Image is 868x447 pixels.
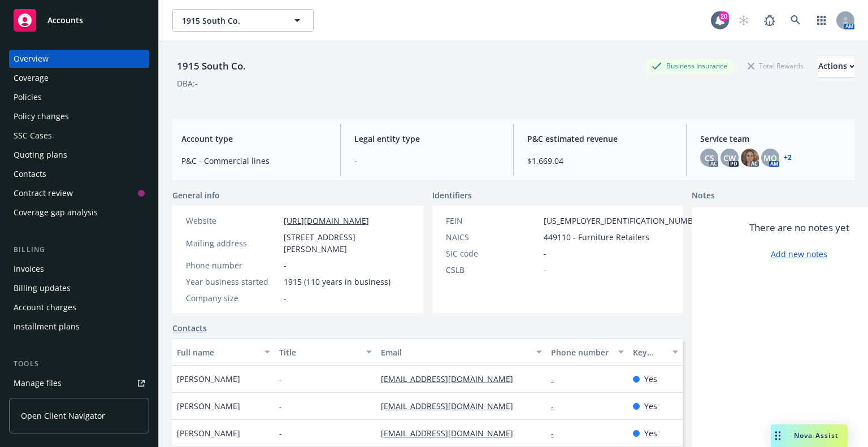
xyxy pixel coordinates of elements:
span: P&C estimated revenue [527,133,672,145]
div: SSC Cases [14,127,52,145]
div: Overview [14,50,49,68]
span: [US_EMPLOYER_IDENTIFICATION_NUMBER] [544,215,705,227]
span: - [544,264,546,276]
span: - [284,292,287,304]
div: NAICS [446,231,539,243]
div: Phone number [186,259,279,271]
a: - [551,401,563,411]
div: Tools [9,358,149,370]
span: 1915 (110 years in business) [284,276,390,288]
span: $1,669.04 [527,155,672,167]
div: Contract review [14,184,73,202]
span: [PERSON_NAME] [177,400,240,412]
span: - [279,427,282,439]
div: Drag to move [771,424,785,447]
span: - [279,373,282,385]
button: Phone number [546,338,628,366]
div: Total Rewards [742,59,809,73]
div: 20 [719,11,729,21]
a: Accounts [9,5,149,36]
a: Report a Bug [758,9,781,32]
a: Billing updates [9,279,149,297]
span: Yes [644,427,657,439]
span: [STREET_ADDRESS][PERSON_NAME] [284,231,410,255]
a: Invoices [9,260,149,278]
a: Manage files [9,374,149,392]
div: FEIN [446,215,539,227]
div: Actions [818,55,854,77]
div: Phone number [551,346,611,358]
button: Email [376,338,546,366]
span: [PERSON_NAME] [177,427,240,439]
a: Policies [9,88,149,106]
div: Quoting plans [14,146,67,164]
button: Full name [172,338,275,366]
span: CW [723,152,736,164]
div: Manage files [14,374,62,392]
button: 1915 South Co. [172,9,314,32]
a: - [551,374,563,384]
div: 1915 South Co. [172,59,250,73]
a: Installment plans [9,318,149,336]
div: Billing updates [14,279,71,297]
a: [URL][DOMAIN_NAME] [284,215,369,226]
div: SIC code [446,248,539,259]
button: Actions [818,55,854,77]
div: Year business started [186,276,279,288]
div: Coverage [14,69,49,87]
a: [EMAIL_ADDRESS][DOMAIN_NAME] [381,374,522,384]
div: Invoices [14,260,44,278]
a: Account charges [9,298,149,316]
a: Search [784,9,807,32]
a: Policy changes [9,107,149,125]
div: Account charges [14,298,76,316]
span: Service team [700,133,845,145]
div: Contacts [14,165,46,183]
span: P&C - Commercial lines [181,155,327,167]
span: Legal entity type [354,133,500,145]
span: Identifiers [432,189,472,201]
span: There are no notes yet [749,221,849,235]
button: Title [275,338,377,366]
div: Full name [177,346,258,358]
span: Nova Assist [794,431,839,440]
a: Switch app [810,9,833,32]
a: Contract review [9,184,149,202]
a: Quoting plans [9,146,149,164]
span: Account type [181,133,327,145]
div: Policy changes [14,107,69,125]
div: Coverage gap analysis [14,203,98,222]
div: Billing [9,244,149,255]
button: Key contact [628,338,683,366]
a: Coverage gap analysis [9,203,149,222]
div: CSLB [446,264,539,276]
span: - [284,259,287,271]
div: Website [186,215,279,227]
a: Contacts [172,322,207,334]
span: Notes [692,189,715,203]
span: Yes [644,400,657,412]
div: Policies [14,88,42,106]
span: Yes [644,373,657,385]
div: Business Insurance [646,59,733,73]
span: MQ [763,152,777,164]
a: SSC Cases [9,127,149,145]
a: [EMAIL_ADDRESS][DOMAIN_NAME] [381,428,522,439]
span: CS [705,152,714,164]
a: Start snowing [732,9,755,32]
span: - [354,155,500,167]
div: Mailing address [186,237,279,249]
div: Title [279,346,360,358]
span: Accounts [47,16,83,25]
span: General info [172,189,220,201]
img: photo [741,149,759,167]
a: Coverage [9,69,149,87]
span: 449110 - Furniture Retailers [544,231,649,243]
span: - [544,248,546,259]
div: Company size [186,292,279,304]
button: Nova Assist [771,424,848,447]
div: Installment plans [14,318,80,336]
span: Open Client Navigator [21,410,105,422]
div: DBA: - [177,77,198,89]
a: Add new notes [771,248,827,260]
